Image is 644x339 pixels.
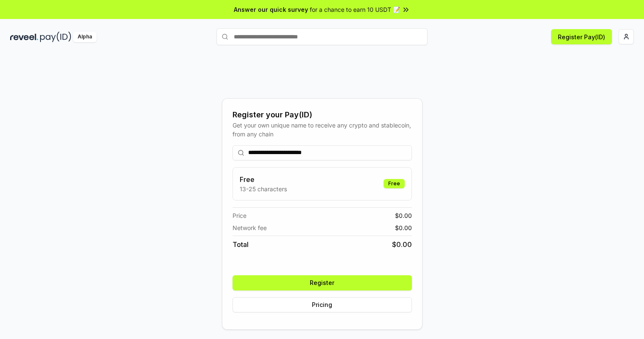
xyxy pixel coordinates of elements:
[233,121,412,138] div: Get your own unique name to receive any crypto and stablecoin, from any chain
[233,211,246,220] span: Price
[240,184,287,193] p: 13-25 characters
[233,223,267,232] span: Network fee
[233,109,412,121] div: Register your Pay(ID)
[384,179,405,188] div: Free
[234,5,308,14] span: Answer our quick survey
[240,174,287,184] h3: Free
[395,223,412,232] span: $ 0.00
[392,239,412,250] span: $ 0.00
[233,297,412,312] button: Pricing
[73,32,97,42] div: Alpha
[10,32,38,42] img: reveel_dark
[233,239,249,250] span: Total
[551,29,612,44] button: Register Pay(ID)
[233,275,412,290] button: Register
[310,5,400,14] span: for a chance to earn 10 USDT 📝
[395,211,412,220] span: $ 0.00
[40,32,71,42] img: pay_id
